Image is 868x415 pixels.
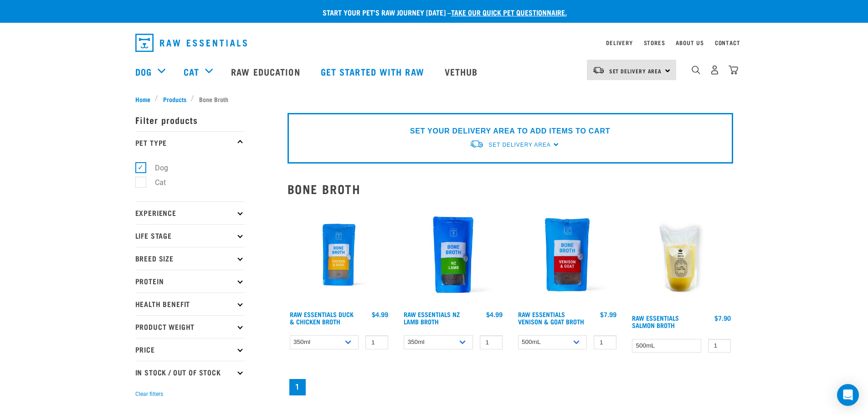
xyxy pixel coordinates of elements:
img: home-icon@2x.png [729,65,738,75]
a: Dog [135,65,152,78]
p: SET YOUR DELIVERY AREA TO ADD ITEMS TO CART [410,126,610,137]
span: Home [135,94,150,104]
div: $7.90 [714,314,731,322]
input: 1 [708,339,731,353]
a: Stores [644,41,665,44]
div: $4.99 [372,311,388,318]
p: Filter products [135,108,245,131]
nav: pagination [288,377,733,397]
div: $7.99 [600,311,616,318]
p: Health Benefit [135,292,245,315]
img: van-moving.png [469,139,484,149]
label: Cat [140,177,169,188]
a: take our quick pet questionnaire. [451,10,567,14]
p: In Stock / Out Of Stock [135,361,245,384]
a: Raw Essentials Salmon Broth [632,316,679,327]
a: Vethub [436,53,489,90]
a: Raw Essentials Venison & Goat Broth [518,313,584,323]
a: Home [135,94,155,104]
a: Raw Essentials NZ Lamb Broth [404,313,460,323]
label: Dog [140,162,172,174]
span: Set Delivery Area [488,142,550,148]
p: Life Stage [135,224,245,247]
div: Open Intercom Messenger [837,384,859,406]
p: Price [135,338,245,361]
a: Delivery [606,41,632,44]
a: About Us [676,41,704,44]
h2: Bone Broth [288,182,733,196]
p: Breed Size [135,247,245,270]
input: 1 [480,335,503,349]
nav: breadcrumbs [135,94,733,104]
div: $4.99 [486,311,503,318]
a: Cat [184,65,199,78]
a: Contact [715,41,740,44]
p: Protein [135,270,245,292]
span: Set Delivery Area [609,69,662,72]
p: Pet Type [135,131,245,154]
img: home-icon-1@2x.png [692,66,700,74]
a: Products [158,94,191,104]
img: Raw Essentials New Zealand Lamb Bone Broth For Cats & Dogs [401,203,505,307]
p: Experience [135,201,245,224]
p: Product Weight [135,315,245,338]
input: 1 [594,335,616,349]
span: Products [163,94,186,104]
nav: dropdown navigation [128,30,740,56]
img: Raw Essentials Logo [135,34,247,52]
a: Page 1 [289,379,306,395]
a: Raw Education [222,53,311,90]
button: Clear filters [135,390,163,398]
a: Raw Essentials Duck & Chicken Broth [290,313,354,323]
img: Raw Essentials Venison Goat Novel Protein Hypoallergenic Bone Broth Cats & Dogs [516,203,619,307]
input: 1 [365,335,388,349]
img: Salmon Broth [630,203,733,310]
img: RE Product Shoot 2023 Nov8793 1 [288,203,391,307]
img: user.png [710,65,719,75]
img: van-moving.png [592,66,605,74]
a: Get started with Raw [312,53,436,90]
